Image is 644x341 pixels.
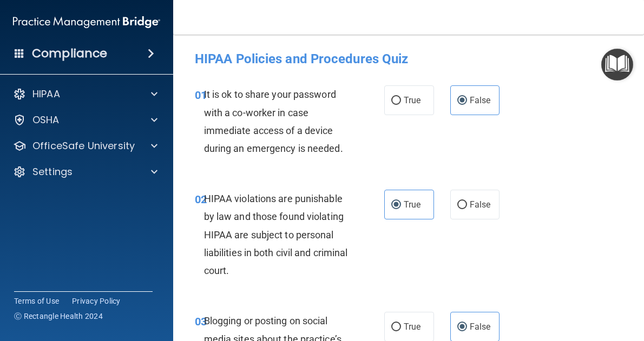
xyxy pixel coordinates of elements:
p: Settings [32,165,73,178]
a: HIPAA [13,88,157,101]
span: True [404,199,420,210]
h4: Compliance [32,46,107,61]
input: False [457,201,467,209]
a: OSHA [13,113,157,126]
input: False [457,97,467,105]
p: OfficeSafe University [32,139,135,152]
span: False [470,322,491,332]
input: True [391,323,401,331]
a: Terms of Use [14,296,59,306]
span: False [470,199,491,210]
span: False [470,95,491,105]
span: True [404,95,420,105]
span: True [404,322,420,332]
span: 03 [195,315,207,328]
button: Open Resource Center [601,49,633,81]
a: OfficeSafe University [13,139,157,152]
span: Ⓒ Rectangle Health 2024 [14,311,103,322]
input: True [391,97,401,105]
span: HIPAA violations are punishable by law and those found violating HIPAA are subject to personal li... [204,193,348,276]
input: False [457,323,467,331]
a: Privacy Policy [72,296,121,306]
p: OSHA [32,113,60,126]
h4: HIPAA Policies and Procedures Quiz [195,52,622,66]
p: HIPAA [32,88,60,101]
img: PMB logo [13,11,160,33]
a: Settings [13,165,157,178]
span: It is ok to share your password with a co-worker in case immediate access of a device during an e... [204,89,343,154]
span: 02 [195,193,207,206]
span: 01 [195,89,207,102]
input: True [391,201,401,209]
